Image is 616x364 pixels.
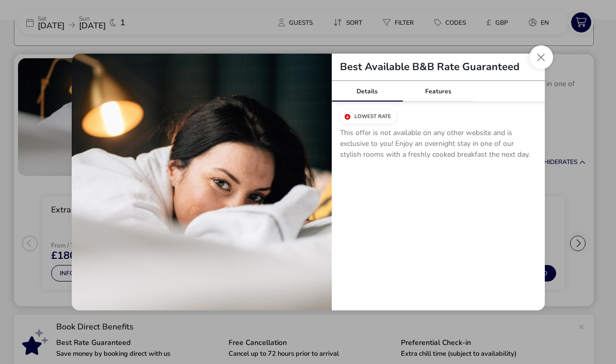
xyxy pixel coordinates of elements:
[402,81,474,102] div: Features
[332,81,403,102] div: Details
[72,54,545,310] div: tariffDetails
[332,62,528,72] h2: Best Available B&B Rate Guaranteed
[340,127,537,164] p: This offer is not available on any other website and is exclusive to you! Enjoy an overnight stay...
[340,110,396,123] div: Lowest Rate
[529,45,553,69] button: Close modal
